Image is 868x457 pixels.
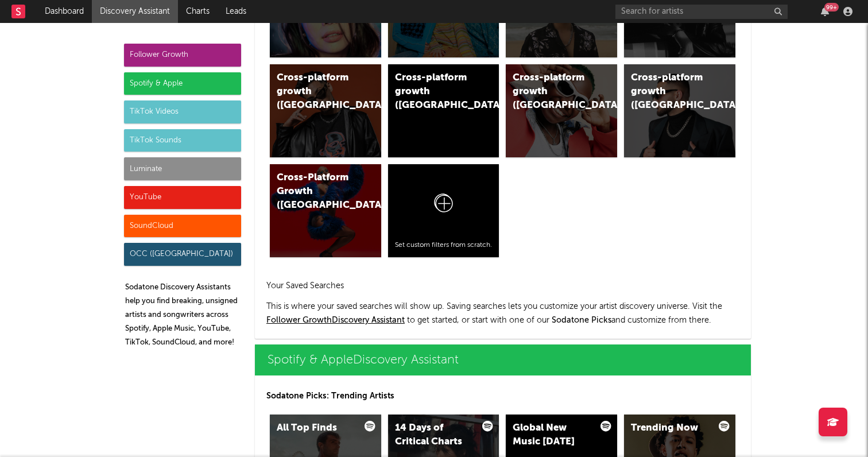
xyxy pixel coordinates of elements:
p: This is where your saved searches will show up. Saving searches lets you customize your artist di... [266,300,739,327]
span: Sodatone Picks [552,316,611,324]
div: Cross-platform growth ([GEOGRAPHIC_DATA]) [277,71,355,113]
a: Spotify & AppleDiscovery Assistant [255,344,751,375]
p: Sodatone Picks: Trending Artists [266,389,739,403]
input: Search for artists [615,5,788,19]
div: Cross-platform growth ([GEOGRAPHIC_DATA]) [631,71,709,113]
a: Cross-platform growth ([GEOGRAPHIC_DATA]) [506,64,617,157]
div: 14 Days of Critical Charts [395,421,473,449]
div: SoundCloud [124,215,241,238]
button: 99+ [821,7,829,16]
div: All Top Finds [277,421,355,435]
a: Cross-Platform Growth ([GEOGRAPHIC_DATA]) [270,164,381,257]
div: OCC ([GEOGRAPHIC_DATA]) [124,243,241,266]
a: Cross-platform growth ([GEOGRAPHIC_DATA]/[GEOGRAPHIC_DATA]/[GEOGRAPHIC_DATA]) [388,64,499,157]
div: Set custom filters from scratch. [395,241,493,250]
div: Cross-Platform Growth ([GEOGRAPHIC_DATA]) [277,171,355,212]
h2: Your Saved Searches [266,279,739,293]
a: Follower GrowthDiscovery Assistant [266,316,405,324]
div: Luminate [124,157,241,180]
div: Spotify & Apple [124,72,241,95]
div: Trending Now [631,421,709,435]
a: Cross-platform growth ([GEOGRAPHIC_DATA]) [270,64,381,157]
div: Cross-platform growth ([GEOGRAPHIC_DATA]/[GEOGRAPHIC_DATA]/[GEOGRAPHIC_DATA]) [395,71,473,113]
a: Set custom filters from scratch. [388,164,499,257]
div: TikTok Sounds [124,129,241,152]
a: Cross-platform growth ([GEOGRAPHIC_DATA]) [624,64,735,157]
div: Cross-platform growth ([GEOGRAPHIC_DATA]) [513,71,591,113]
div: TikTok Videos [124,100,241,123]
div: YouTube [124,186,241,209]
div: Global New Music [DATE] [513,421,591,449]
div: 99 + [824,3,839,11]
div: Follower Growth [124,44,241,67]
p: Sodatone Discovery Assistants help you find breaking, unsigned artists and songwriters across Spo... [125,281,241,350]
